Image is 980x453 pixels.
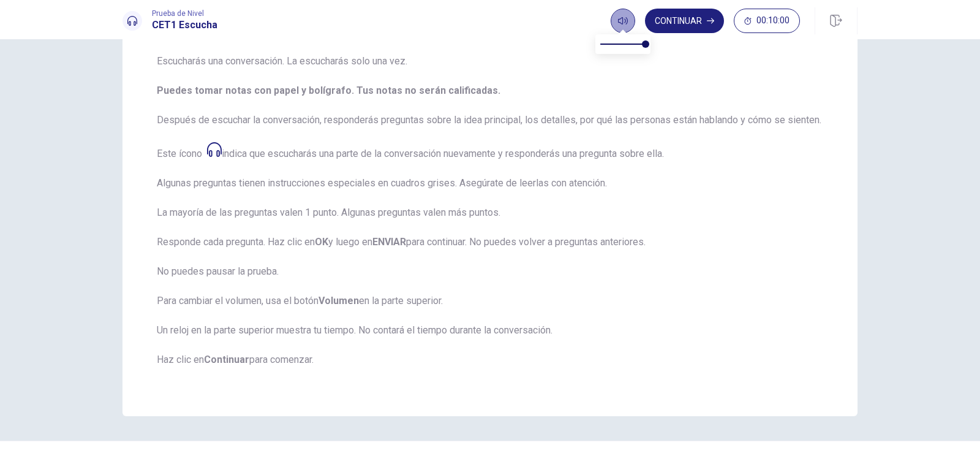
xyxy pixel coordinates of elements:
button: Continuar [645,9,724,33]
strong: Volumen [318,295,359,306]
span: Prueba de Nivel [152,9,217,18]
button: 00:10:00 [734,9,800,33]
span: 00:10:00 [756,16,790,26]
b: Puedes tomar notas con papel y bolígrafo. Tus notas no serán calificadas. [157,85,500,96]
strong: ENVIAR [372,236,406,248]
strong: OK [315,236,328,248]
h1: CET1 Escucha [152,18,217,32]
strong: Continuar [204,354,249,365]
span: Esta prueba evalúa qué tan bien entiendes el inglés hablado. Escucharás una conversación. La escu... [157,25,823,382]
